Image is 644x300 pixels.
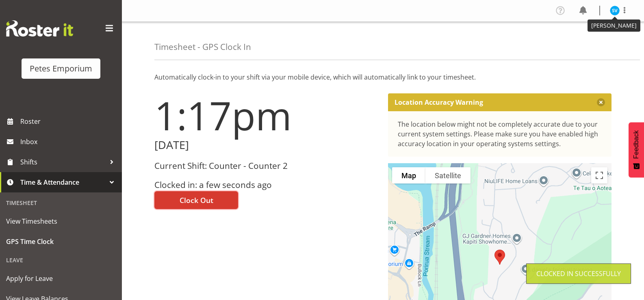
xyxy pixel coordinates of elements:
button: Show satellite imagery [425,167,471,183]
h2: [DATE] [154,139,378,151]
img: sasha-vandervalk6911.jpg [610,6,620,15]
span: Inbox [20,136,118,148]
h1: 1:17pm [154,93,378,137]
span: View Timesheets [6,215,116,227]
div: Timesheet [2,194,120,211]
span: Clock Out [180,195,213,205]
button: Clock Out [154,191,238,209]
a: View Timesheets [2,211,120,231]
div: Petes Emporium [30,63,92,75]
h3: Clocked in: a few seconds ago [154,180,378,190]
span: Roster [20,115,118,127]
span: GPS Time Clock [6,235,116,248]
p: Automatically clock-in to your shift via your mobile device, which will automatically link to you... [154,72,611,82]
span: Time & Attendance [20,176,106,188]
div: The location below might not be completely accurate due to your current system settings. Please m... [398,119,602,149]
button: Feedback - Show survey [629,122,644,177]
span: Feedback [633,130,640,159]
button: Close message [597,98,605,106]
span: Apply for Leave [6,272,116,285]
span: Shifts [20,156,106,168]
a: Apply for Leave [2,268,120,289]
button: Toggle fullscreen view [591,167,607,183]
img: Rosterit website logo [6,20,73,37]
div: Clocked in Successfully [536,269,621,278]
div: Leave [2,252,120,268]
p: Location Accuracy Warning [395,98,483,106]
button: Show street map [392,167,425,183]
h3: Current Shift: Counter - Counter 2 [154,161,378,171]
h4: Timesheet - GPS Clock In [154,42,251,52]
a: GPS Time Clock [2,231,120,252]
